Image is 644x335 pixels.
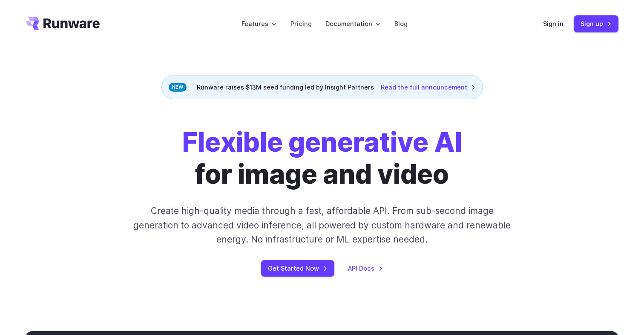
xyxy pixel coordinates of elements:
[574,15,618,32] a: Sign up
[543,19,563,29] a: Sign in
[26,17,100,30] a: Go to /
[348,263,383,273] a: API Docs
[132,204,512,246] p: Create high-quality media through a fast, affordable API. From sub-second image generation to adv...
[381,82,476,92] a: Read the full announcement
[394,19,408,29] a: Blog
[241,19,277,29] label: Features
[182,126,462,158] strong: Flexible generative AI
[182,127,462,190] h1: for image and video
[261,260,334,277] a: Get Started Now
[161,75,483,99] div: Runware raises $13M seed funding led by Insight Partners
[325,19,381,29] label: Documentation
[290,19,312,29] a: Pricing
